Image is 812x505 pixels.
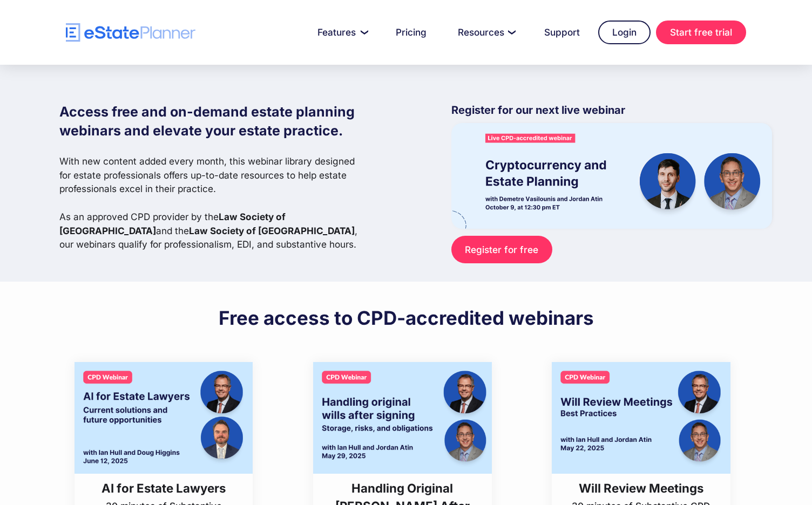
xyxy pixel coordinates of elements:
[567,479,716,497] h3: Will Review Meetings
[451,236,552,263] a: Register for free
[66,23,195,42] a: home
[89,479,238,497] h3: AI for Estate Lawyers
[189,225,355,236] strong: Law Society of [GEOGRAPHIC_DATA]
[383,22,439,43] a: Pricing
[451,103,772,123] p: Register for our next live webinar
[445,22,526,43] a: Resources
[451,123,772,228] img: eState Academy webinar
[656,21,746,44] a: Start free trial
[219,306,594,330] h2: Free access to CPD-accredited webinars
[59,211,286,236] strong: Law Society of [GEOGRAPHIC_DATA]
[598,21,651,44] a: Login
[304,22,377,43] a: Features
[59,154,366,251] p: With new content added every month, this webinar library designed for estate professionals offers...
[531,22,593,43] a: Support
[59,103,366,140] h1: Access free and on-demand estate planning webinars and elevate your estate practice.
